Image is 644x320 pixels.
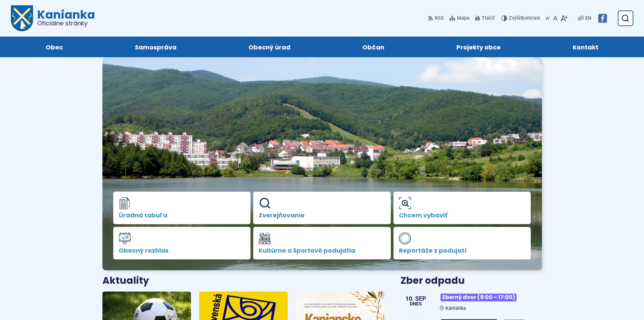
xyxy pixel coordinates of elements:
span: Tlačiť [482,16,495,21]
span: Úradná tabuľa [119,212,245,219]
span: Obecný rozhlas [119,247,245,254]
a: Kultúrne a športové podujatia [253,227,391,259]
button: Tlačiť [474,11,496,25]
span: Zberný dvor (9:00 – 17:00) [440,294,517,301]
img: Prejsť na domovskú stránku [11,5,33,31]
a: Zverejňovanie [253,192,391,224]
a: Projekty obce [427,37,530,57]
a: Reportáže z podujatí [393,227,531,259]
h3: Aktuality [102,276,149,286]
a: Chcem vybaviť [393,192,531,224]
h1: Kanianka [33,9,95,26]
span: EN [585,14,591,22]
span: Zvýšiť [509,15,522,21]
a: Občan [333,37,414,57]
button: Zvýšiťkontrast [501,11,542,25]
h3: Zber odpadu [401,276,542,286]
a: Kontakt [544,37,628,57]
span: Kultúrne a športové podujatia [259,247,385,254]
button: Zväčšiť veľkosť písma [559,11,569,25]
span: Občan [362,37,384,57]
a: Úradná tabuľa [113,192,251,224]
span: Zverejňovanie [259,212,385,219]
a: Mapa [448,11,471,25]
span: Oficiálne stránky [37,20,95,26]
span: Mapa [457,14,470,22]
span: Obec [46,37,63,57]
img: Prejsť na Facebook stránku [598,14,607,23]
button: Nastaviť pôvodnú veľkosť písma [552,11,559,25]
span: Obecný úrad [248,37,290,57]
button: Zmenšiť veľkosť písma [544,11,552,25]
a: Logo Kanianka, prejsť na domovskú stránku. [11,5,95,31]
span: Chcem vybaviť [399,212,526,219]
span: Kontakt [573,37,598,57]
a: EN [584,14,593,22]
span: kontrast [509,16,540,21]
span: 10. sep [405,296,426,302]
span: RSS [435,14,444,22]
span: Samospráva [135,37,176,57]
a: Obec [16,37,92,57]
a: Obecný rozhlas [113,227,251,259]
span: Kanianka [446,305,466,311]
span: Projekty obce [456,37,501,57]
a: Zberný dvor (9:00 – 17:00) Kanianka 10. sep Dnes [401,291,542,311]
span: Reportáže z podujatí [399,247,526,254]
a: RSS [428,11,445,25]
a: Samospráva [105,37,206,57]
a: Obecný úrad [219,37,319,57]
span: Dnes [405,302,426,306]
